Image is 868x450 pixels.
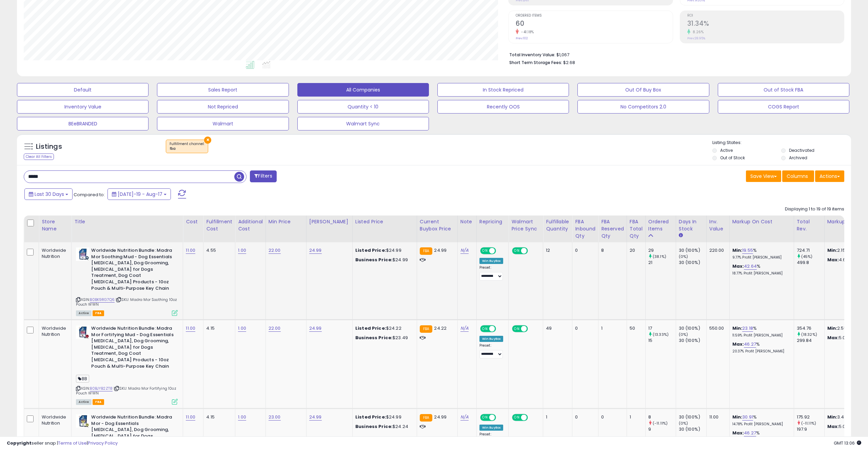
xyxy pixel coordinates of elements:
[679,421,688,426] small: (0%)
[527,415,538,421] span: OFF
[797,218,822,232] div: Total Rev.
[815,170,844,182] button: Actions
[76,386,176,396] span: | SKU: Madra Mor Fortifying 10oz Pouch WWN
[519,29,534,35] small: -41.18%
[269,218,303,225] div: Min Price
[789,155,807,161] label: Archived
[648,426,676,432] div: 9
[509,50,839,58] li: $1,067
[513,326,521,332] span: ON
[630,414,640,420] div: 1
[355,247,412,253] div: $24.99
[827,247,837,253] strong: Min:
[546,325,567,331] div: 49
[630,325,640,331] div: 50
[238,218,263,232] div: Additional Cost
[742,414,753,421] a: 30.91
[74,191,105,198] span: Compared to:
[157,117,289,130] button: Walmart
[238,414,246,421] a: 1.00
[42,247,66,260] div: Worldwide Nutrition
[648,325,676,331] div: 17
[687,20,844,29] h2: 31.34%
[732,414,789,427] div: %
[782,170,814,182] button: Columns
[118,191,162,198] span: [DATE]-19 - Aug-17
[250,170,276,182] button: Filters
[24,154,54,160] div: Clear All Filters
[679,414,706,420] div: 30 (100%)
[732,325,789,338] div: %
[479,336,504,342] div: Win BuyBox
[630,218,643,240] div: FBA Total Qty
[679,247,706,253] div: 30 (100%)
[720,147,733,153] label: Active
[648,218,673,232] div: Ordered Items
[170,141,204,151] span: Fulfillment channel :
[74,218,180,225] div: Title
[679,332,688,337] small: (0%)
[690,29,704,35] small: 8.26%
[732,263,744,269] b: Max:
[76,325,178,404] div: ASIN:
[481,248,489,254] span: ON
[744,341,756,348] a: 46.27
[76,297,177,307] span: | SKU: Madra Mor Soothing 10oz Pouch WWN
[7,440,32,446] strong: Copyright
[744,430,756,436] a: 46.27
[575,414,593,420] div: 0
[355,414,386,420] b: Listed Price:
[742,247,753,254] a: 19.55
[90,297,115,303] a: B0BK9RG7Q6
[513,248,521,254] span: ON
[206,414,230,420] div: 4.15
[709,325,724,331] div: 550.00
[495,248,506,254] span: OFF
[76,375,89,383] span: BB
[24,188,73,200] button: Last 30 Days
[355,334,393,341] b: Business Price:
[744,263,757,270] a: 42.64
[732,218,791,225] div: Markup on Cost
[238,325,246,332] a: 1.00
[709,218,727,232] div: Inv. value
[511,218,540,232] div: Walmart Price Sync
[420,325,432,333] small: FBA
[481,326,489,332] span: ON
[186,218,200,225] div: Cost
[527,326,538,332] span: OFF
[742,325,753,332] a: 23.18
[355,424,412,430] div: $24.24
[35,191,64,198] span: Last 30 Days
[206,247,230,253] div: 4.55
[575,247,593,253] div: 0
[709,247,724,253] div: 220.00
[801,421,816,426] small: (-11.11%)
[785,206,844,212] div: Displaying 1 to 19 of 19 items
[170,146,204,151] div: fba
[76,414,90,428] img: 51bdESyORSL._SL40_.jpg
[42,218,68,232] div: Store Name
[36,142,62,151] h5: Listings
[17,117,149,130] button: BEeBRANDED
[729,216,794,242] th: The percentage added to the cost of goods (COGS) that forms the calculator for Min & Max prices.
[679,426,706,432] div: 30 (100%)
[797,426,824,432] div: 197.9
[679,260,706,266] div: 30 (100%)
[797,247,824,253] div: 724.71
[355,325,386,331] b: Listed Price:
[601,414,622,420] div: 0
[434,325,447,331] span: 24.22
[355,218,414,225] div: Listed Price
[513,415,521,421] span: ON
[355,247,386,253] b: Listed Price:
[718,100,849,114] button: COGS Report
[437,100,569,114] button: Recently OOS
[460,247,469,254] a: N/A
[601,247,622,253] div: 8
[834,440,861,446] span: 2025-09-17 13:06 GMT
[42,325,66,337] div: Worldwide Nutrition
[732,414,743,420] b: Min:
[90,386,113,391] a: B0BJYB2ZT8
[460,414,469,421] a: N/A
